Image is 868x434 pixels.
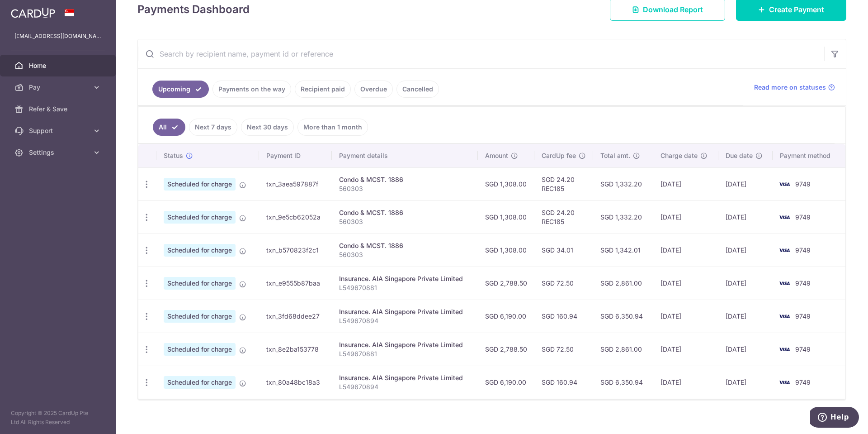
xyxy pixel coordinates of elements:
img: Bank Card [775,212,793,223]
span: 9749 [795,213,811,221]
img: CardUp [11,7,55,18]
a: Cancelled [396,81,439,98]
td: SGD 1,332.20 [593,167,653,200]
span: Settings [29,148,89,157]
p: 560303 [339,250,471,259]
td: [DATE] [653,333,718,366]
input: Search by recipient name, payment id or reference [138,39,824,68]
span: Home [29,61,89,70]
span: Pay [29,83,89,92]
span: Scheduled for charge [164,277,236,290]
span: Scheduled for charge [164,376,236,389]
img: Bank Card [775,278,793,289]
td: SGD 1,342.01 [593,234,653,267]
div: Insurance. AIA Singapore Private Limited [339,373,471,382]
a: Overdue [354,81,393,98]
td: SGD 6,350.94 [593,366,653,399]
td: SGD 1,308.00 [478,167,534,200]
td: txn_3aea597887f [259,167,332,200]
iframe: Opens a widget where you can find more information [810,407,859,429]
a: More than 1 month [297,119,368,136]
div: Condo & MCST. 1886 [339,175,471,184]
a: Next 30 days [241,119,294,136]
span: 9749 [795,312,811,320]
span: Refer & Save [29,105,89,114]
td: [DATE] [653,267,718,300]
span: Scheduled for charge [164,211,236,224]
a: Recipient paid [295,81,351,98]
span: Scheduled for charge [164,343,236,356]
td: SGD 34.01 [534,234,593,267]
span: Scheduled for charge [164,310,236,323]
td: SGD 1,308.00 [478,200,534,234]
h4: Payments Dashboard [137,1,250,18]
td: txn_e9555b87baa [259,267,332,300]
span: Support [29,126,89,135]
th: Payment method [773,144,845,167]
span: Download Report [643,4,703,15]
td: [DATE] [718,300,773,333]
img: Bank Card [775,245,793,256]
td: txn_3fd68ddee27 [259,300,332,333]
td: [DATE] [718,333,773,366]
td: SGD 6,350.94 [593,300,653,333]
td: [DATE] [718,234,773,267]
span: 9749 [795,279,811,287]
div: Condo & MCST. 1886 [339,208,471,217]
td: SGD 2,788.50 [478,267,534,300]
span: Scheduled for charge [164,244,236,257]
span: 9749 [795,378,811,386]
td: [DATE] [653,167,718,200]
p: 560303 [339,184,471,193]
span: Due date [726,151,753,160]
td: SGD 2,861.00 [593,267,653,300]
div: Insurance. AIA Singapore Private Limited [339,340,471,349]
div: Insurance. AIA Singapore Private Limited [339,274,471,283]
td: [DATE] [718,200,773,234]
td: SGD 2,788.50 [478,333,534,366]
td: txn_9e5cb62052a [259,200,332,234]
a: Upcoming [152,81,209,98]
img: Bank Card [775,377,793,388]
td: SGD 24.20 REC185 [534,200,593,234]
a: Next 7 days [189,119,237,136]
p: L549670881 [339,349,471,358]
td: txn_8e2ba153778 [259,333,332,366]
td: SGD 2,861.00 [593,333,653,366]
span: Scheduled for charge [164,178,236,191]
a: All [153,119,185,136]
p: L549670894 [339,382,471,391]
td: [DATE] [653,300,718,333]
td: txn_b570823f2c1 [259,234,332,267]
td: SGD 6,190.00 [478,366,534,399]
span: Create Payment [769,4,824,15]
td: SGD 72.50 [534,267,593,300]
td: SGD 1,308.00 [478,234,534,267]
span: Charge date [660,151,698,160]
img: Bank Card [775,311,793,322]
a: Read more on statuses [754,83,835,92]
span: 9749 [795,345,811,353]
span: Read more on statuses [754,83,826,92]
div: Condo & MCST. 1886 [339,241,471,250]
p: [EMAIL_ADDRESS][DOMAIN_NAME] [14,32,101,41]
span: 9749 [795,180,811,188]
th: Payment ID [259,144,332,167]
td: [DATE] [718,267,773,300]
span: Status [164,151,183,160]
span: Total amt. [600,151,630,160]
td: [DATE] [653,234,718,267]
th: Payment details [332,144,478,167]
p: L549670881 [339,283,471,292]
td: [DATE] [653,366,718,399]
span: 9749 [795,246,811,254]
p: L549670894 [339,316,471,325]
p: 560303 [339,217,471,226]
td: SGD 160.94 [534,300,593,333]
td: txn_80a48bc18a3 [259,366,332,399]
td: [DATE] [653,200,718,234]
td: SGD 160.94 [534,366,593,399]
td: SGD 6,190.00 [478,300,534,333]
td: SGD 24.20 REC185 [534,167,593,200]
